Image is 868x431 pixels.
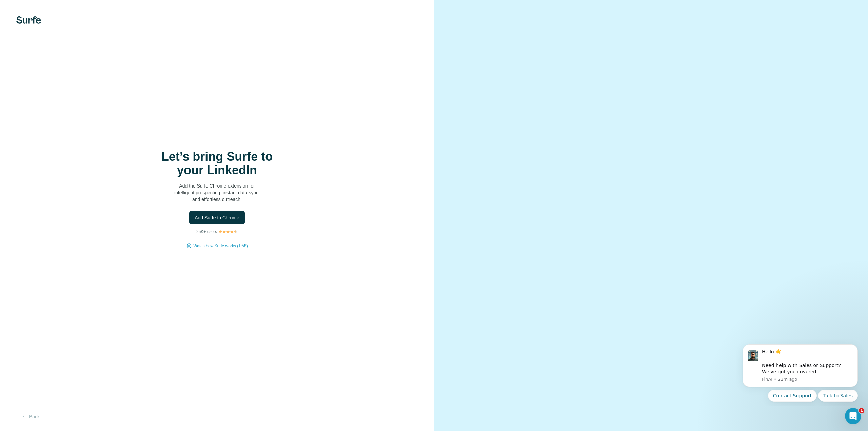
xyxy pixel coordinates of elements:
span: Add Surfe to Chrome [195,214,239,221]
h1: Let’s bring Surfe to your LinkedIn [149,150,285,177]
iframe: Intercom live chat [845,408,861,424]
iframe: Intercom notifications message [732,338,868,406]
button: Add Surfe to Chrome [189,211,245,224]
img: Surfe's logo [16,16,41,24]
p: Add the Surfe Chrome extension for intelligent prospecting, instant data sync, and effortless out... [149,182,285,203]
button: Back [16,411,44,423]
button: Watch how Surfe works (1:58) [193,243,248,249]
span: 1 [859,408,864,413]
img: Rating Stars [218,230,238,234]
p: 25K+ users [196,229,217,235]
